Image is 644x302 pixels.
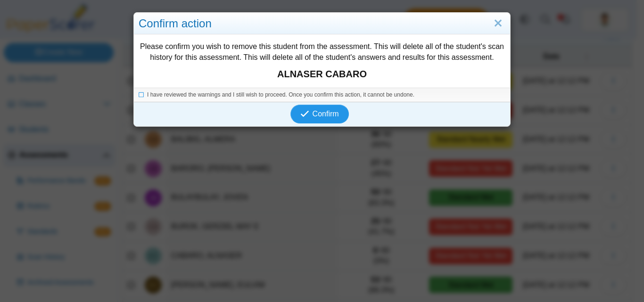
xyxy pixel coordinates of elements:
button: Confirm [290,105,348,123]
div: Confirm action [134,13,510,35]
a: Close [491,16,505,32]
div: Please confirm you wish to remove this student from the assessment. This will delete all of the s... [134,34,510,88]
span: Confirm [313,110,339,118]
strong: ALNASER CABARO [139,67,505,81]
span: I have reviewed the warnings and I still wish to proceed. Once you confirm this action, it cannot... [147,91,414,98]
